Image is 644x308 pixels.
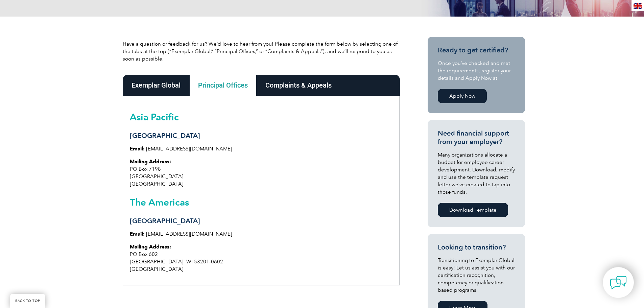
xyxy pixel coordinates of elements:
strong: Email: [130,146,145,152]
p: Once you’ve checked and met the requirements, register your details and Apply Now at [438,60,515,82]
div: Exemplar Global [123,75,189,96]
p: Many organizations allocate a budget for employee career development. Download, modify and use th... [438,151,515,196]
h3: Looking to transition? [438,243,515,252]
h3: [GEOGRAPHIC_DATA] [130,132,393,140]
p: PO Box 7198 [GEOGRAPHIC_DATA] [GEOGRAPHIC_DATA] [130,158,393,188]
strong: Mailing Address: [130,159,171,165]
p: PO Box 602 [GEOGRAPHIC_DATA], WI 53201-0602 [GEOGRAPHIC_DATA] [130,243,393,273]
a: [EMAIL_ADDRESS][DOMAIN_NAME] [146,146,232,152]
h2: Asia Pacific [130,112,393,122]
h3: [GEOGRAPHIC_DATA] [130,217,393,225]
p: Have a question or feedback for us? We’d love to hear from you! Please complete the form below by... [123,40,400,63]
h3: Need financial support from your employer? [438,129,515,146]
p: Transitioning to Exemplar Global is easy! Let us assist you with our certification recognition, c... [438,257,515,294]
strong: Email: [130,231,145,237]
a: Apply Now [438,89,487,103]
div: Complaints & Appeals [257,75,340,96]
strong: Mailing Address: [130,244,171,250]
img: en [634,3,642,9]
h3: Ready to get certified? [438,46,515,54]
a: [EMAIL_ADDRESS][DOMAIN_NAME] [146,231,232,237]
h2: The Americas [130,197,393,208]
a: Download Template [438,203,508,217]
div: Principal Offices [189,75,257,96]
a: BACK TO TOP [10,294,45,308]
img: contact-chat.png [610,274,627,291]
